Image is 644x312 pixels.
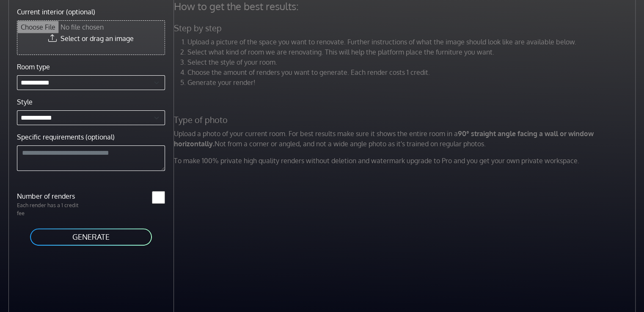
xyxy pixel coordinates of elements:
[187,47,638,57] li: Select what kind of room we are renovating. This will help the platform place the furniture you w...
[169,115,643,125] h5: Type of photo
[187,37,638,47] li: Upload a picture of the space you want to renovate. Further instructions of what the image should...
[17,132,115,142] label: Specific requirements (optional)
[169,23,643,33] h5: Step by step
[29,227,153,246] button: GENERATE
[12,201,91,217] p: Each render has a 1 credit fee
[12,191,91,201] label: Number of renders
[187,77,638,88] li: Generate your render!
[169,129,643,149] p: Upload a photo of your current room. For best results make sure it shows the entire room in a Not...
[169,156,643,166] p: To make 100% private high quality renders without deletion and watermark upgrade to Pro and you g...
[17,7,95,17] label: Current interior (optional)
[187,67,638,77] li: Choose the amount of renders you want to generate. Each render costs 1 credit.
[17,97,33,107] label: Style
[174,129,594,148] strong: 90° straight angle facing a wall or window horizontally.
[187,57,638,67] li: Select the style of your room.
[17,62,50,72] label: Room type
